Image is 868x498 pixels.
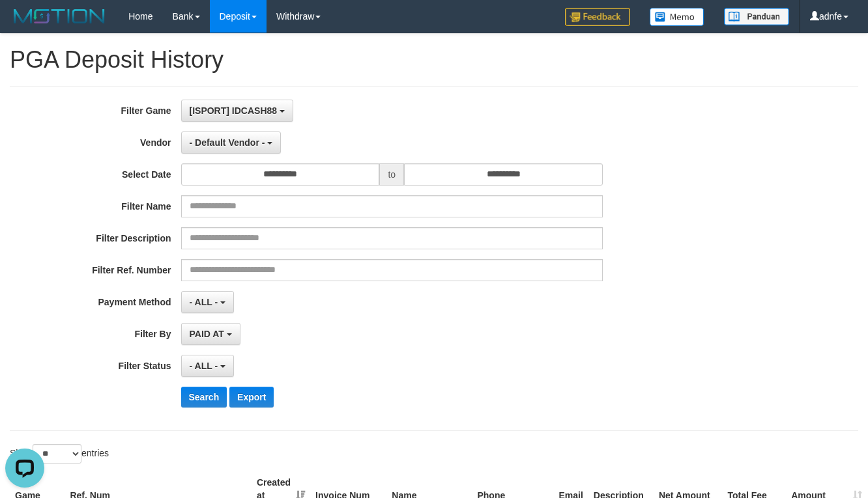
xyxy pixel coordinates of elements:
label: Show entries [10,444,109,463]
span: - ALL - [190,361,218,371]
button: Search [181,387,227,408]
img: MOTION_logo.png [10,7,109,26]
span: [ISPORT] IDCASH88 [190,105,278,116]
button: - Default Vendor - [181,131,282,154]
img: panduan.png [724,8,789,25]
span: - ALL - [190,297,218,307]
button: - ALL - [181,291,234,313]
span: to [379,163,404,186]
button: - ALL - [181,355,234,377]
img: Feedback.jpg [565,8,630,26]
h1: PGA Deposit History [10,47,858,73]
span: PAID AT [190,329,224,339]
button: [ISPORT] IDCASH88 [181,100,293,122]
button: Open LiveChat chat widget [5,5,44,44]
img: Button%20Memo.svg [650,8,704,26]
button: PAID AT [181,323,240,345]
button: Export [229,387,274,408]
select: Showentries [33,444,81,463]
span: - Default Vendor - [190,137,265,148]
